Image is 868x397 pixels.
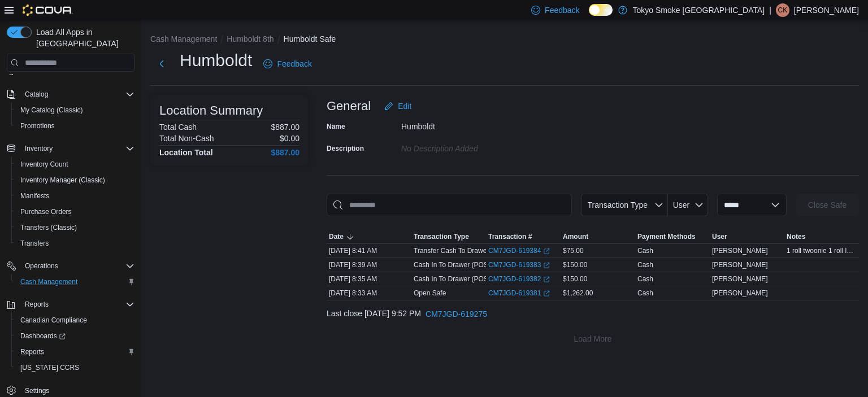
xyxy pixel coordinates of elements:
span: Close Safe [808,199,847,211]
button: Transaction Type [581,194,668,216]
button: Cash Management [11,274,139,290]
button: Inventory Count [11,156,139,172]
h6: Total Cash [159,123,197,132]
div: Cash [637,246,653,255]
span: Purchase Orders [16,205,134,219]
span: CK [778,3,788,17]
span: [PERSON_NAME] [712,246,768,255]
span: Amount [563,232,588,241]
span: Reports [25,300,49,309]
span: Dashboards [16,329,134,343]
input: Dark Mode [589,4,613,16]
p: Cash In To Drawer (POS 2) [414,274,496,283]
p: Open Safe [414,289,446,298]
span: Inventory [25,144,53,153]
h3: General [327,99,371,113]
button: Transfers [11,235,139,251]
a: Reports [16,345,49,359]
button: Close Safe [796,194,859,216]
button: Reports [20,298,53,311]
button: Inventory Manager (Classic) [11,172,139,188]
button: Inventory [20,142,57,155]
a: CM7JGD-619383External link [488,260,550,269]
button: Reports [2,296,139,312]
div: Last close [DATE] 9:52 PM [327,303,859,325]
span: Transaction Type [587,200,648,210]
span: Transfers [16,237,134,250]
span: Promotions [20,121,55,130]
div: Cash [637,274,653,283]
span: Catalog [20,88,134,101]
span: Operations [25,261,58,271]
span: Operations [20,259,134,273]
p: Cash In To Drawer (POS 3) [414,260,496,269]
span: Dark Mode [589,16,589,16]
span: Edit [398,101,411,112]
span: Canadian Compliance [16,313,134,327]
span: Transaction Type [414,232,469,241]
button: Payment Methods [635,230,710,243]
span: [PERSON_NAME] [712,260,768,269]
button: Operations [2,258,139,274]
button: Promotions [11,118,139,134]
span: Manifests [16,189,134,203]
label: Description [327,144,364,153]
a: Transfers (Classic) [16,221,81,234]
button: Date [327,230,411,243]
button: Transfers (Classic) [11,220,139,235]
button: Humboldt 8th [227,34,274,43]
span: Load More [574,333,612,344]
span: Transaction # [488,232,532,241]
div: Cash [637,260,653,269]
span: Load All Apps in [GEOGRAPHIC_DATA] [32,27,134,49]
span: $150.00 [563,260,587,269]
span: $75.00 [563,246,584,255]
button: Next [150,53,173,75]
span: $1,262.00 [563,289,593,298]
span: Transfers [20,239,49,248]
h4: $887.00 [271,148,300,157]
span: User [712,232,727,241]
nav: An example of EuiBreadcrumbs [150,33,859,47]
button: User [710,230,784,243]
a: CM7JGD-619384External link [488,246,550,255]
button: Catalog [20,88,53,101]
span: 1 roll twoonie 1 roll loonie [787,246,857,255]
span: Purchase Orders [20,207,72,216]
a: Inventory Count [16,158,73,171]
button: CM7JGD-619275 [421,303,492,325]
span: Catalog [25,90,48,99]
button: Edit [380,95,416,117]
a: Dashboards [11,328,139,344]
span: Inventory [20,142,134,155]
span: Feedback [277,58,311,69]
a: Purchase Orders [16,205,76,219]
div: [DATE] 8:39 AM [327,258,411,272]
button: Operations [20,259,63,273]
span: CM7JGD-619275 [426,308,487,320]
span: Date [329,232,344,241]
button: User [668,194,708,216]
span: Transfers (Classic) [20,223,77,232]
span: Cash Management [16,275,134,289]
a: Transfers [16,237,53,250]
div: [DATE] 8:41 AM [327,244,411,258]
svg: External link [543,290,550,297]
button: Load More [327,328,859,350]
span: Reports [20,298,134,311]
button: [US_STATE] CCRS [11,360,139,376]
svg: External link [543,276,550,283]
p: Transfer Cash To Drawer (POS 3) [414,246,515,255]
a: Feedback [259,53,316,75]
span: [US_STATE] CCRS [20,363,79,372]
p: | [769,3,771,17]
span: Reports [20,347,44,356]
div: Curtis Kay-Lassels [776,3,789,17]
button: Reports [11,344,139,360]
span: Inventory Count [16,158,134,171]
svg: External link [543,262,550,269]
div: [DATE] 8:33 AM [327,286,411,300]
span: Cash Management [20,277,77,286]
span: User [673,200,690,210]
span: My Catalog (Classic) [20,106,83,115]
